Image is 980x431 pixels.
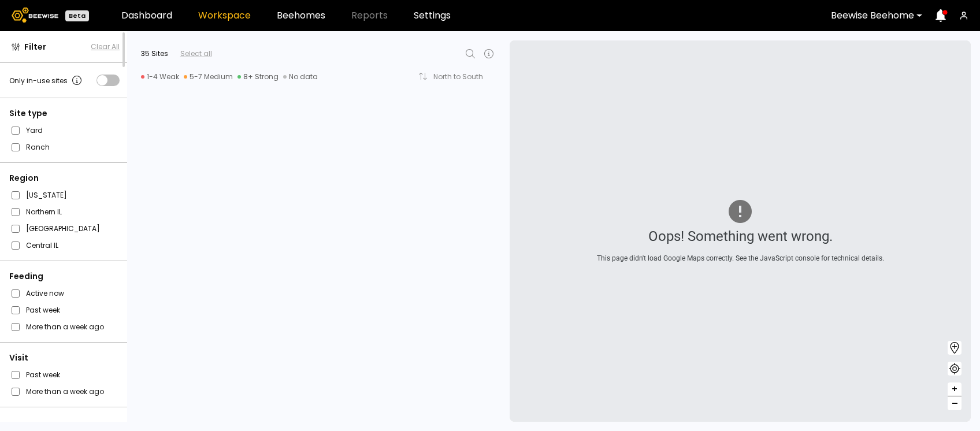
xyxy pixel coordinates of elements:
[12,8,58,23] img: Beewise logo
[141,72,179,81] div: 1-4 Weak
[9,352,120,364] div: Visit
[26,141,50,153] label: Ranch
[948,382,962,396] button: +
[26,321,104,333] label: More than a week ago
[198,11,251,20] a: Workspace
[91,42,120,52] button: Clear All
[26,239,58,251] label: Central IL
[24,41,46,53] span: Filter
[559,229,922,243] div: Oops! Something went wrong.
[951,382,958,396] span: +
[948,396,962,410] button: –
[9,107,120,120] div: Site type
[9,270,120,283] div: Feeding
[65,10,89,21] div: Beta
[351,11,388,20] span: Reports
[26,222,100,235] label: [GEOGRAPHIC_DATA]
[277,11,325,20] a: Beehomes
[180,49,212,59] div: Select all
[283,72,318,81] div: No data
[559,255,922,262] div: This page didn't load Google Maps correctly. See the JavaScript console for technical details.
[952,396,958,411] span: –
[26,189,67,201] label: [US_STATE]
[9,73,84,87] div: Only in-use sites
[26,206,62,218] label: Northern IL
[9,172,120,184] div: Region
[26,304,60,316] label: Past week
[26,124,43,136] label: Yard
[414,11,451,20] a: Settings
[237,72,279,81] div: 8+ Strong
[26,385,104,397] label: More than a week ago
[121,11,172,20] a: Dashboard
[184,72,233,81] div: 5-7 Medium
[433,73,491,80] div: North to South
[26,287,64,299] label: Active now
[141,49,168,59] div: 35 Sites
[26,369,60,381] label: Past week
